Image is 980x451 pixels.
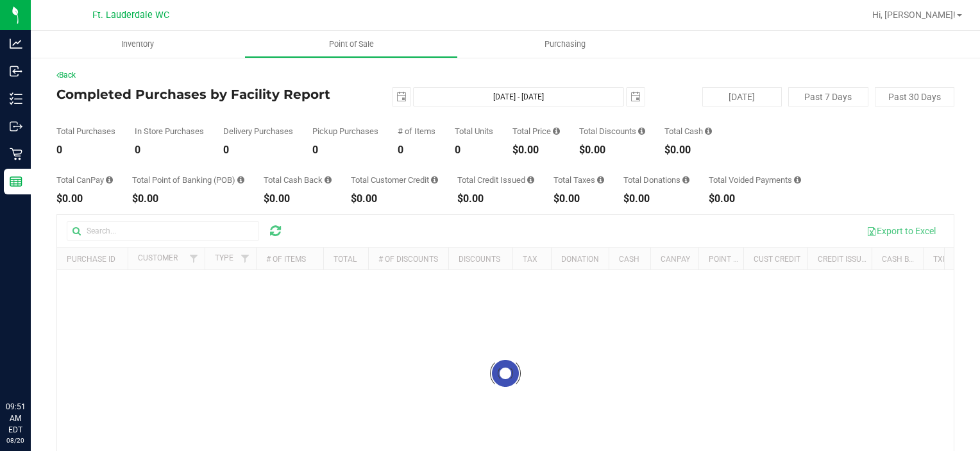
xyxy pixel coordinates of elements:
[237,176,244,184] i: Sum of the successful, non-voided point-of-banking payment transactions, both via payment termina...
[106,176,113,184] i: Sum of the successful, non-voided CanPay payment transactions for all purchases in the date range.
[244,31,458,58] a: Point of Sale
[135,145,204,155] div: 0
[132,194,244,204] div: $0.00
[872,10,956,20] span: Hi, [PERSON_NAME]!
[56,127,115,135] div: Total Purchases
[623,194,689,204] div: $0.00
[455,127,493,135] div: Total Units
[527,176,534,184] i: Sum of all account credit issued for all refunds from returned purchases in the date range.
[623,176,689,184] div: Total Donations
[10,120,22,133] inline-svg: Outbound
[92,10,169,21] span: Ft. Lauderdale WC
[579,145,645,155] div: $0.00
[56,176,113,184] div: Total CanPay
[702,87,782,106] button: [DATE]
[264,176,332,184] div: Total Cash Back
[457,194,534,204] div: $0.00
[10,92,22,105] inline-svg: Inventory
[527,38,603,50] span: Purchasing
[709,194,801,204] div: $0.00
[351,194,438,204] div: $0.00
[31,31,244,58] a: Inventory
[638,127,645,135] i: Sum of the discount values applied to the all purchases in the date range.
[312,38,391,50] span: Point of Sale
[553,127,560,135] i: Sum of the total prices of all purchases in the date range.
[682,176,689,184] i: Sum of all round-up-to-next-dollar total price adjustments for all purchases in the date range.
[398,127,435,135] div: # of Items
[10,37,22,50] inline-svg: Analytics
[664,145,712,155] div: $0.00
[455,145,493,155] div: 0
[398,145,435,155] div: 0
[10,65,22,78] inline-svg: Inbound
[512,145,560,155] div: $0.00
[223,127,293,135] div: Delivery Purchases
[458,31,672,58] a: Purchasing
[312,127,378,135] div: Pickup Purchases
[56,145,115,155] div: 0
[264,194,332,204] div: $0.00
[6,401,25,436] p: 09:51 AM EDT
[553,194,604,204] div: $0.00
[312,145,378,155] div: 0
[627,88,645,106] span: select
[579,127,645,135] div: Total Discounts
[351,176,438,184] div: Total Customer Credit
[135,127,204,135] div: In Store Purchases
[56,87,356,101] h4: Completed Purchases by Facility Report
[132,176,244,184] div: Total Point of Banking (POB)
[709,176,801,184] div: Total Voided Payments
[664,127,712,135] div: Total Cash
[597,176,604,184] i: Sum of the total taxes for all purchases in the date range.
[325,176,332,184] i: Sum of the cash-back amounts from rounded-up electronic payments for all purchases in the date ra...
[788,87,868,106] button: Past 7 Days
[431,176,438,184] i: Sum of the successful, non-voided payments using account credit for all purchases in the date range.
[553,176,604,184] div: Total Taxes
[512,127,560,135] div: Total Price
[794,176,801,184] i: Sum of all voided payment transaction amounts, excluding tips and transaction fees, for all purch...
[223,145,293,155] div: 0
[875,87,954,106] button: Past 30 Days
[10,175,22,188] inline-svg: Reports
[104,38,171,50] span: Inventory
[56,194,113,204] div: $0.00
[56,71,76,80] a: Back
[705,127,712,135] i: Sum of the successful, non-voided cash payment transactions for all purchases in the date range. ...
[393,88,410,106] span: select
[6,436,25,445] p: 08/20
[10,148,22,160] inline-svg: Retail
[457,176,534,184] div: Total Credit Issued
